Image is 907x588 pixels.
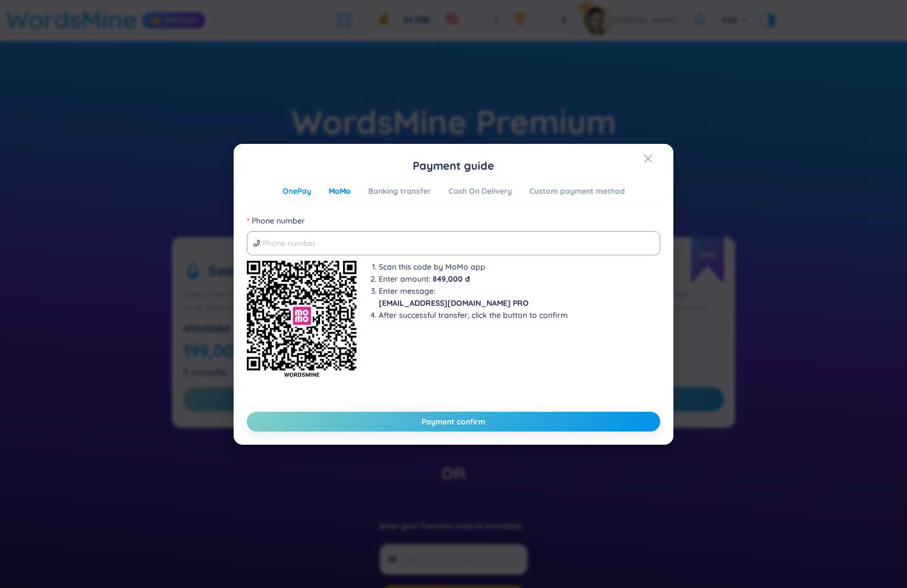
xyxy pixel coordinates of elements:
span: phone [253,239,261,247]
div: v 4.0.25 [31,18,54,26]
div: Cash On Delivery [449,185,512,197]
div: Custom payment method [529,185,625,197]
img: paymentQR.cbc38326.webp [247,261,357,382]
img: tab_keywords_by_traffic_grey.svg [109,64,118,72]
label: Phone number [247,215,305,227]
div: Keywords by Traffic [121,65,185,72]
input: Phone number [263,237,654,249]
div: OnePay [283,185,311,197]
img: tab_domain_overview_orange.svg [30,64,38,72]
div: Banking transfer [368,185,431,197]
li: Enter message : [379,285,568,309]
button: Payment confirm [247,412,660,432]
button: Close [644,144,673,173]
div: Payment guide [247,157,660,174]
div: Domain Overview [42,65,98,72]
b: [EMAIL_ADDRESS][DOMAIN_NAME] PRO [379,298,529,308]
li: Scan this code by MoMo app [379,261,568,273]
li: Enter amount : [379,273,568,285]
span: Payment confirm [422,416,485,427]
div: MoMo [329,185,351,197]
img: logo_orange.svg [18,18,26,26]
b: 849,000 đ [433,274,470,284]
li: After successful transfer, click the button to confirm [379,309,568,321]
img: website_grey.svg [18,29,26,37]
div: Domain: [DOMAIN_NAME] [29,29,121,37]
